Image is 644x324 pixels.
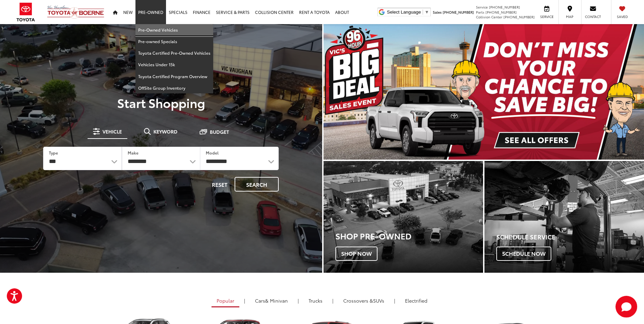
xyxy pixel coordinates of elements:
[387,10,421,15] span: Select Language
[135,47,213,59] a: Toyota Certified Pre-Owned Vehicles
[128,150,139,156] label: Make
[615,296,637,318] button: Toggle Chat Window
[433,10,442,15] span: Sales
[135,36,213,47] a: Pre-owned Specials
[211,295,239,307] a: Popular
[615,14,630,19] span: Saved
[324,161,483,273] a: Shop Pre-Owned Shop Now
[303,295,328,306] a: Trucks
[489,4,520,10] span: [PHONE_NUMBER]
[135,71,213,82] a: Toyota Certified Program Overview
[400,295,433,306] a: Electrified
[265,297,288,304] span: & Minivan
[210,129,229,134] span: Budget
[423,10,423,15] span: ​
[476,14,502,19] span: Collision Center
[235,177,279,192] button: Search
[103,129,122,134] span: Vehicle
[335,231,483,240] h3: Shop Pre-Owned
[242,297,247,304] li: |
[29,96,294,109] p: Start Shopping
[484,161,644,273] a: Schedule Service Schedule Now
[206,150,219,156] label: Model
[485,10,517,15] span: [PHONE_NUMBER]
[47,5,105,19] img: Vic Vaughan Toyota of Boerne
[539,14,554,19] span: Service
[206,177,233,192] button: Reset
[135,59,213,70] a: Vehicles Under 15k
[250,295,293,306] a: Cars
[562,14,577,19] span: Map
[503,14,535,19] span: [PHONE_NUMBER]
[392,297,397,304] li: |
[331,297,335,304] li: |
[476,10,484,15] span: Parts
[387,10,429,15] a: Select Language​
[425,10,429,15] span: ▼
[135,82,213,93] a: OffSite Group Inventory
[335,247,378,261] span: Shop Now
[615,296,637,318] svg: Start Chat
[585,14,601,19] span: Contact
[324,161,483,273] div: Toyota
[49,150,58,156] label: Type
[343,297,373,304] span: Crossovers &
[153,129,178,134] span: Keyword
[476,4,488,10] span: Service
[496,247,551,261] span: Schedule Now
[135,24,213,36] a: Pre-Owned Vehicles
[338,295,389,306] a: SUVs
[496,234,644,240] h4: Schedule Service
[443,10,474,15] span: [PHONE_NUMBER]
[484,161,644,273] div: Toyota
[296,297,300,304] li: |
